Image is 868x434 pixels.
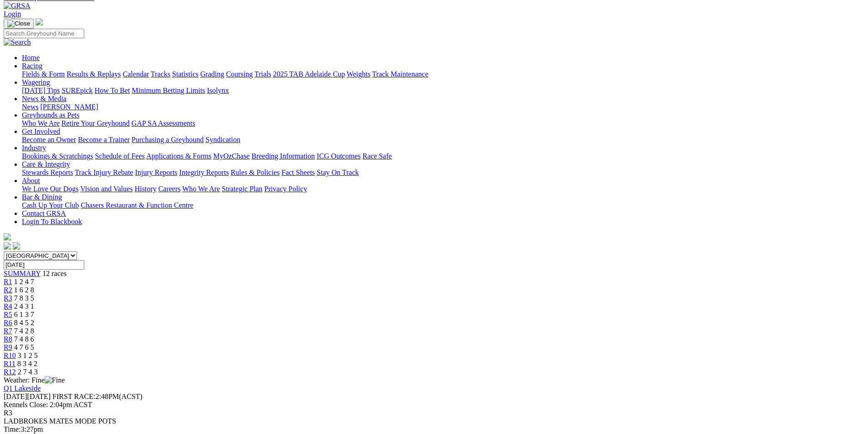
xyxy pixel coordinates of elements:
[146,152,211,160] a: Applications & Forms
[36,18,43,26] img: logo-grsa-white.png
[4,393,51,400] span: [DATE]
[132,136,204,143] a: Purchasing a Greyhound
[14,335,34,343] span: 7 4 8 6
[4,360,15,368] a: R11
[22,152,93,160] a: Bookings & Scratchings
[4,260,84,270] input: Select date
[22,168,864,177] div: Care & Integrity
[22,144,46,152] a: Industry
[22,87,60,94] a: [DATE] Tips
[40,103,98,111] a: [PERSON_NAME]
[14,278,34,286] span: 1 2 4 7
[200,70,224,78] a: Grading
[22,185,78,193] a: We Love Our Dogs
[4,242,11,250] img: facebook.svg
[22,54,40,61] a: Home
[45,376,65,384] img: Fine
[4,302,12,310] span: R4
[4,278,12,286] a: R1
[4,270,41,277] a: SUMMARY
[4,10,21,18] a: Login
[22,136,864,144] div: Get Involved
[4,286,12,294] a: R2
[123,70,149,78] a: Calendar
[81,201,193,209] a: Chasers Restaurant & Function Centre
[4,294,12,302] a: R3
[4,343,12,351] span: R9
[132,87,205,94] a: Minimum Betting Limits
[75,168,133,176] a: Track Injury Rebate
[22,70,864,78] div: Racing
[207,87,229,94] a: Isolynx
[213,152,250,160] a: MyOzChase
[22,103,864,111] div: News & Media
[22,111,79,119] a: Greyhounds as Pets
[347,70,370,78] a: Weights
[4,368,16,376] span: R12
[172,70,199,78] a: Statistics
[22,62,42,70] a: Racing
[4,233,11,240] img: logo-grsa-white.png
[42,270,67,277] span: 12 races
[4,19,34,29] button: Toggle navigation
[14,327,34,335] span: 7 4 2 8
[7,20,30,27] img: Close
[14,343,34,351] span: 4 7 6 5
[22,87,864,95] div: Wagering
[22,193,62,201] a: Bar & Dining
[317,168,359,176] a: Stay On Track
[372,70,428,78] a: Track Maintenance
[4,327,12,335] a: R7
[4,401,864,409] div: Kennels Close: 2:04pm ACST
[134,185,156,193] a: History
[264,185,307,193] a: Privacy Policy
[252,152,315,160] a: Breeding Information
[4,319,12,327] a: R6
[14,294,34,302] span: 7 8 3 5
[22,128,60,135] a: Get Involved
[22,218,82,225] a: Login To Blackbook
[62,119,130,127] a: Retire Your Greyhound
[14,302,34,310] span: 2 4 3 1
[4,335,12,343] a: R8
[52,393,143,400] span: 2:48PM(ACST)
[4,38,31,46] img: Search
[273,70,345,78] a: 2025 TAB Adelaide Cup
[95,87,130,94] a: How To Bet
[226,70,253,78] a: Coursing
[22,119,864,128] div: Greyhounds as Pets
[22,119,60,127] a: Who We Are
[62,87,92,94] a: SUREpick
[151,70,170,78] a: Tracks
[4,409,12,417] span: R3
[80,185,133,193] a: Vision and Values
[132,119,195,127] a: GAP SA Assessments
[4,376,65,384] span: Weather: Fine
[52,393,95,400] span: FIRST RACE:
[17,360,37,368] span: 8 3 4 2
[22,152,864,160] div: Industry
[78,136,130,143] a: Become a Trainer
[14,311,34,318] span: 6 1 3 7
[231,168,280,176] a: Rules & Policies
[13,242,20,250] img: twitter.svg
[22,209,66,217] a: Contact GRSA
[14,319,34,327] span: 8 4 5 2
[22,160,70,168] a: Care & Integrity
[67,70,121,78] a: Results & Replays
[4,352,16,359] a: R10
[22,201,79,209] a: Cash Up Your Club
[22,185,864,193] div: About
[22,70,65,78] a: Fields & Form
[254,70,271,78] a: Trials
[182,185,220,193] a: Who We Are
[4,2,31,10] img: GRSA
